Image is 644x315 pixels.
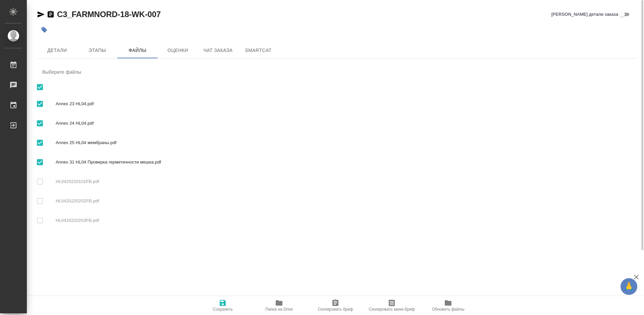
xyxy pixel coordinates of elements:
span: Выбрать все вложенные папки [33,136,47,150]
span: Annex 23 HL04.pdf [56,101,631,107]
div: Annex 25 HL04 мембраны.pdf [37,133,637,152]
div: Выберите файлы [37,64,637,80]
span: Детали [41,46,73,55]
button: 🙏 [621,278,637,295]
button: Скопировать ссылку [47,10,55,18]
span: Выбрать все вложенные папки [33,116,47,130]
span: Оценки [162,46,194,55]
span: Выбрать все вложенные папки [33,155,47,169]
button: Добавить тэг [37,22,52,37]
span: SmartCat [242,46,274,55]
span: Файлы [121,46,154,55]
span: Annex 24 HL04.pdf [56,120,631,127]
span: Annex 31 HL04 Проверка герметичности мешка.pdf [56,159,631,166]
span: Annex 25 HL04 мембраны.pdf [56,139,631,146]
div: Annex 23 HL04.pdf [37,94,637,114]
div: Annex 24 HL04.pdf [37,114,637,133]
span: [PERSON_NAME] детали заказа [551,11,618,18]
div: Annex 31 HL04 Проверка герметичности мешка.pdf [37,152,637,172]
span: Этапы [81,46,113,55]
button: Скопировать ссылку для ЯМессенджера [37,10,45,18]
a: C3_FARMNORD-18-WK-007 [57,10,161,19]
span: Выбрать все вложенные папки [33,97,47,111]
span: 🙏 [623,279,635,294]
span: Чат заказа [202,46,234,55]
